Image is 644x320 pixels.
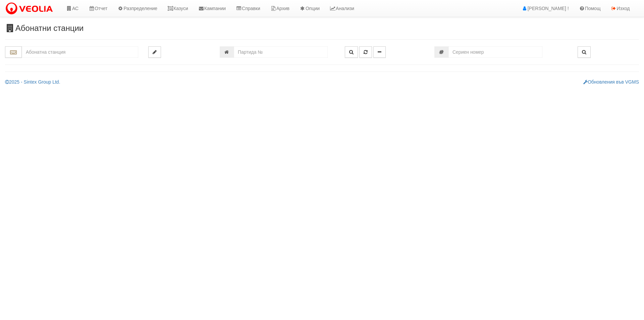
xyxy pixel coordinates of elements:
a: 2025 - Sintex Group Ltd. [5,79,60,85]
img: VeoliaLogo.png [5,2,56,16]
a: Обновления във VGMS [583,79,639,85]
input: Сериен номер [448,46,542,58]
input: Партида № [234,46,328,58]
input: Абонатна станция [22,46,138,58]
h3: Абонатни станции [5,24,639,33]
